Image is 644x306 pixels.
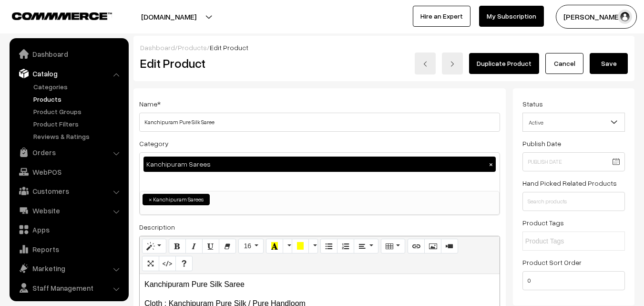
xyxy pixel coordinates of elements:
[108,5,230,29] button: [DOMAIN_NAME]
[142,239,166,254] button: Style
[31,131,125,141] a: Reviews & Ratings
[178,43,207,52] a: Products
[139,222,175,232] label: Description
[618,10,632,24] img: user
[140,43,175,52] a: Dashboard
[525,236,609,246] input: Product Tags
[244,242,251,250] span: 16
[424,239,441,254] button: Picture
[441,239,458,254] button: Video
[487,160,495,169] button: ×
[202,239,219,254] button: Underline (CTRL+U)
[12,202,125,219] a: Website
[522,113,625,132] span: Active
[522,178,617,188] label: Hand Picked Related Products
[12,65,125,82] a: Catalog
[185,239,203,254] button: Italic (CTRL+I)
[590,53,628,74] button: Save
[354,239,378,254] button: Paragraph
[139,99,161,109] label: Name
[422,61,428,67] img: left-arrow.png
[31,106,125,116] a: Product Groups
[31,82,125,92] a: Categories
[175,256,193,271] button: Help
[169,239,186,254] button: Bold (CTRL+B)
[140,56,335,71] h2: Edit Product
[12,144,125,161] a: Orders
[238,239,264,254] button: Font Size
[12,45,125,63] a: Dashboard
[12,241,125,258] a: Reports
[381,239,405,254] button: Table
[522,138,561,148] label: Publish Date
[12,12,112,20] img: COMMMERCE
[545,53,583,74] a: Cancel
[292,239,309,254] button: Background Color
[556,5,637,29] button: [PERSON_NAME]
[31,94,125,104] a: Products
[12,260,125,277] a: Marketing
[522,192,625,211] input: Search products
[12,182,125,200] a: Customers
[479,6,544,27] a: My Subscription
[31,119,125,129] a: Product Filters
[140,42,628,53] div: / /
[12,10,95,21] a: COMMMERCE
[143,157,496,172] div: Kanchipuram Sarees
[159,256,176,271] button: Code View
[320,239,337,254] button: Unordered list (CTRL+SHIFT+NUM7)
[12,279,125,296] a: Staff Management
[337,239,354,254] button: Ordered list (CTRL+SHIFT+NUM8)
[522,257,582,267] label: Product Sort Order
[144,279,495,290] p: Kanchipuram Pure Silk Saree
[12,163,125,180] a: WebPOS
[283,239,292,254] button: More Color
[266,239,283,254] button: Recent Color
[522,271,625,290] input: Enter Number
[210,43,248,52] span: Edit Product
[522,218,564,228] label: Product Tags
[469,53,539,74] a: Duplicate Product
[12,221,125,238] a: Apps
[219,239,236,254] button: Remove Font Style (CTRL+\)
[308,239,318,254] button: More Color
[408,239,425,254] button: Link (CTRL+K)
[450,61,455,67] img: right-arrow.png
[522,99,543,109] label: Status
[522,152,625,171] input: Publish Date
[413,6,470,27] a: Hire an Expert
[139,113,500,132] input: Name
[523,114,624,131] span: Active
[142,256,159,271] button: Full Screen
